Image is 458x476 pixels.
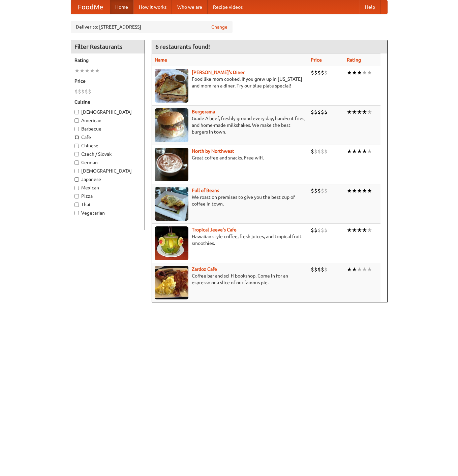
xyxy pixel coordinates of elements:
[311,226,314,234] li: $
[74,186,79,190] input: Mexican
[357,108,362,116] li: ★
[367,266,372,273] li: ★
[362,187,367,194] li: ★
[362,108,367,116] li: ★
[347,148,352,155] li: ★
[74,152,79,156] input: Czech / Slovak
[324,266,328,273] li: $
[74,125,141,132] label: Barbecue
[352,266,357,273] li: ★
[324,187,328,194] li: $
[357,187,362,194] li: ★
[78,88,81,95] li: $
[155,43,210,50] ng-pluralize: 6 restaurants found!
[321,69,324,76] li: $
[74,78,141,84] h5: Price
[357,69,362,76] li: ★
[74,193,141,199] label: Pizza
[192,70,245,75] a: [PERSON_NAME]'s Diner
[321,226,324,234] li: $
[155,233,305,247] p: Hawaiian style coffee, fresh juices, and tropical fruit smoothies.
[347,187,352,194] li: ★
[317,187,321,194] li: $
[74,109,141,115] label: [DEMOGRAPHIC_DATA]
[352,69,357,76] li: ★
[324,108,328,116] li: $
[81,88,85,95] li: $
[155,272,305,286] p: Coffee bar and sci-fi bookshop. Come in for an espresso or a slice of our famous pie.
[314,69,317,76] li: $
[74,88,78,95] li: $
[192,188,219,193] a: Full of Beans
[360,0,380,14] a: Help
[311,108,314,116] li: $
[74,135,79,140] input: Cafe
[362,226,367,234] li: ★
[74,144,79,148] input: Chinese
[155,154,305,161] p: Great coffee and snacks. Free wifi.
[74,57,141,64] h5: Rating
[347,57,361,63] a: Rating
[90,67,95,74] li: ★
[311,69,314,76] li: $
[74,211,79,215] input: Vegetarian
[155,226,188,260] img: jeeves.jpg
[133,0,172,14] a: How it works
[314,108,317,116] li: $
[74,194,79,198] input: Pizza
[71,0,110,14] a: FoodMe
[155,69,188,103] img: sallys.jpg
[74,210,141,216] label: Vegetarian
[80,67,85,74] li: ★
[192,148,234,154] a: North by Northwest
[352,148,357,155] li: ★
[192,266,217,272] a: Zardoz Cafe
[74,134,141,141] label: Cafe
[311,187,314,194] li: $
[155,57,167,63] a: Name
[362,266,367,273] li: ★
[347,226,352,234] li: ★
[367,187,372,194] li: ★
[85,88,88,95] li: $
[192,109,215,114] a: Burgerama
[352,108,357,116] li: ★
[74,168,141,174] label: [DEMOGRAPHIC_DATA]
[155,76,305,89] p: Food like mom cooked, if you grew up in [US_STATE] and mom ran a diner. Try our blue plate special!
[314,187,317,194] li: $
[317,266,321,273] li: $
[172,0,208,14] a: Who we are
[74,159,141,166] label: German
[155,266,188,299] img: zardoz.jpg
[314,148,317,155] li: $
[74,169,79,173] input: [DEMOGRAPHIC_DATA]
[311,148,314,155] li: $
[314,266,317,273] li: $
[74,203,79,207] input: Thai
[155,194,305,207] p: We roast on premises to give you the best cup of coffee in town.
[362,69,367,76] li: ★
[324,69,328,76] li: $
[74,151,141,157] label: Czech / Slovak
[74,99,141,105] h5: Cuisine
[74,177,79,182] input: Japanese
[71,40,145,53] h4: Filter Restaurants
[367,226,372,234] li: ★
[71,21,233,33] div: Deliver to: [STREET_ADDRESS]
[110,0,133,14] a: Home
[357,226,362,234] li: ★
[357,266,362,273] li: ★
[74,142,141,149] label: Chinese
[211,24,227,30] a: Change
[74,201,141,208] label: Thai
[357,148,362,155] li: ★
[352,226,357,234] li: ★
[74,117,141,124] label: American
[347,69,352,76] li: ★
[155,148,188,181] img: north.jpg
